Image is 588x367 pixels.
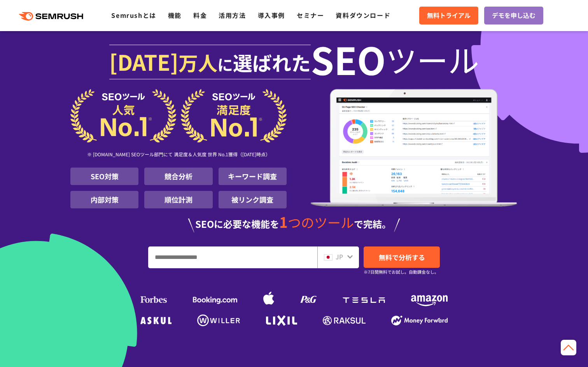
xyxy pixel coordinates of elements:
li: SEO対策 [70,168,138,185]
a: 無料で分析する [364,246,440,268]
li: 被リンク調査 [219,191,287,208]
span: 無料トライアル [427,10,471,21]
span: に [217,53,233,75]
a: デモを申し込む [484,7,543,24]
a: 活用方法 [219,10,246,20]
span: SEO [311,44,386,75]
div: SEOに必要な機能を [70,215,518,232]
a: Semrushとは [111,10,156,20]
span: [DATE] [109,46,178,77]
span: つのツール [288,213,354,232]
span: デモを申し込む [492,10,535,21]
li: 内部対策 [70,191,138,208]
a: 料金 [193,10,207,20]
span: 1 [279,211,288,232]
a: 無料トライアル [419,7,478,24]
a: 機能 [168,10,182,20]
a: 導入事例 [258,10,285,20]
a: セミナー [297,10,324,20]
small: ※7日間無料でお試し。自動課金なし。 [364,268,439,276]
span: 選ばれた [233,48,311,76]
span: JP [336,252,343,261]
span: で完結。 [354,217,391,231]
span: ツール [386,44,479,75]
li: 競合分析 [144,168,212,185]
li: キーワード調査 [219,168,287,185]
div: ※ [DOMAIN_NAME] SEOツール部門にて 満足度＆人気度 世界 No.1獲得（[DATE]時点） [70,143,287,168]
input: URL、キーワードを入力してください [149,247,317,268]
li: 順位計測 [144,191,212,208]
a: 資料ダウンロード [336,10,390,20]
span: 無料で分析する [379,252,425,262]
span: 万人 [178,48,217,76]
